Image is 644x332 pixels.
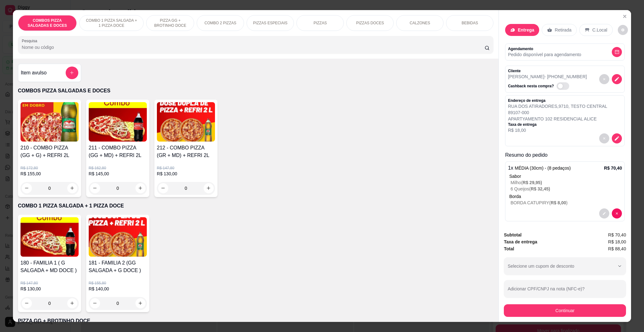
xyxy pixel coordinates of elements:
img: product-image [21,102,79,142]
p: PIZZAS DOCES [356,20,384,26]
input: Pesquisa [22,44,485,50]
p: Resumo do pedido [505,151,625,159]
h4: 180 - FAMILIA 1 ( G SALGADA + MD DOCE ) [21,259,79,274]
strong: Taxa de entrega [504,239,537,244]
span: R$ 29,95 ) [522,180,542,185]
p: PIZZA GG + BROTINHO DOCE [152,18,189,28]
p: BEBIDAS [462,20,478,26]
p: BORDA CATUPIRY ( ) [510,200,622,206]
span: R$ 88,40 [608,245,626,252]
h4: 212 - COMBO PIZZA (GR + MD) + REFRI 2L [157,144,215,159]
p: APARTYAMENTO 102 RESIDENCIAL ALICE [508,116,607,122]
p: C.Local [592,27,607,33]
p: R$ 145,00 [89,171,147,177]
button: decrease-product-quantity [599,74,609,84]
p: Entrega [518,27,534,33]
p: R$ 147,80 [21,281,79,286]
p: PIZZAS [313,20,327,26]
span: MÉDIA (30cm) - (8 pedaços) [515,166,571,171]
p: R$ 155,00 [21,171,79,177]
span: R$ 18,00 [608,238,626,245]
p: RUA DOS ATIRADORES , 9710 , TESTO CENTRAL [508,103,607,109]
p: PIZZAS ESPECIAIS [253,20,288,26]
div: Sabor [509,173,622,179]
p: 89107-000 [508,109,607,116]
button: Close [620,11,630,21]
p: 1 x [508,164,571,172]
p: R$ 130,00 [21,286,79,292]
p: R$ 140,00 [89,286,147,292]
h4: 211 - COMBO PIZZA (GG + MD) + REFRI 2L [89,144,147,159]
p: Agendamento [508,46,581,51]
button: decrease-product-quantity [612,133,622,143]
button: decrease-product-quantity [599,133,609,143]
p: R$ 147,80 [157,166,215,171]
strong: Subtotal [504,232,522,237]
p: 6 Queijos ( [510,186,622,192]
p: Retirada [555,27,571,33]
p: COMBO 1 PIZZA SALGADA + 1 PIZZA DOCE [18,202,493,210]
button: decrease-product-quantity [612,47,622,57]
p: R$ 172,80 [21,166,79,171]
span: R$ 8,00 [551,200,566,205]
p: COMBO 1 PIZZA SALGADA + 1 PIZZA DOCE [85,18,139,28]
label: Automatic updates [557,82,572,90]
img: product-image [21,217,79,257]
button: Selecione um cupom de desconto [504,257,626,275]
p: R$ 18,00 [508,127,607,133]
p: COMBOS PIZZA SALGADAS E DOCES [18,87,493,95]
p: COMBO 2 PIZZAS [205,20,236,26]
h4: 181 - FAMILIA 2 (GG SALGADA + G DOCE ) [89,259,147,274]
button: decrease-product-quantity [612,208,622,218]
button: decrease-product-quantity [599,208,609,218]
span: R$ 70,40 [608,231,626,238]
button: decrease-product-quantity [618,25,628,35]
img: product-image [89,102,147,142]
p: Taxa de entrega [508,122,607,127]
p: R$ 162,80 [89,166,147,171]
p: Endereço de entrega [508,98,607,103]
h4: 210 - COMBO PIZZA (GG + G) + REFRI 2L [21,144,79,159]
h4: Item avulso [21,69,47,77]
p: COMBOS PIZZA SALGADAS E DOCES [23,18,71,28]
p: R$ 130,00 [157,171,215,177]
img: product-image [89,217,147,257]
strong: Total [504,246,514,251]
p: Pedido disponível para agendamento [508,51,581,58]
p: Borda [509,193,622,200]
p: R$ 155,80 [89,281,147,286]
p: Cliente [508,68,587,73]
span: R$ 32,45 ) [531,186,550,191]
p: CALZONES [410,20,430,26]
p: PIZZA GG + BROTINHO DOCE [18,317,493,325]
p: Cashback nesta compra? [508,84,554,89]
button: add-separate-item [66,67,78,79]
label: Pesquisa [22,38,39,44]
p: Milho ( [510,179,622,186]
input: Adicionar CPF/CNPJ na nota (NFC-e)? [508,288,622,294]
p: [PERSON_NAME] - [PHONE_NUMBER] [508,73,587,80]
img: product-image [157,102,215,142]
button: decrease-product-quantity [612,74,622,84]
p: R$ 70,40 [604,165,622,171]
button: Continuar [504,304,626,317]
